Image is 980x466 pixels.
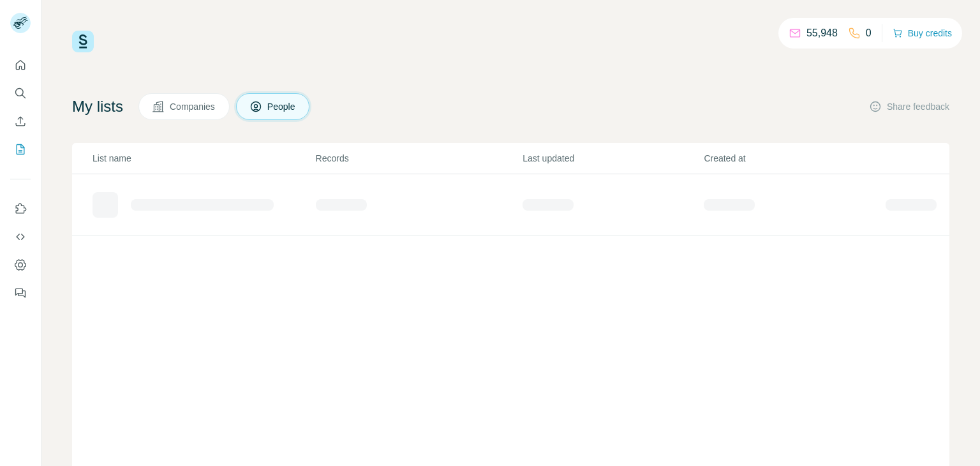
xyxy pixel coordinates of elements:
p: Created at [704,152,884,165]
button: Search [10,82,31,105]
button: Quick start [10,54,31,77]
p: List name [93,152,315,165]
button: Use Surfe API [10,225,31,248]
p: Records [316,152,522,165]
button: Feedback [10,282,31,304]
p: 55,948 [806,26,838,41]
h4: My lists [72,96,123,117]
button: Enrich CSV [10,110,31,133]
button: Use Surfe on LinkedIn [10,197,31,220]
button: Dashboard [10,253,31,276]
span: People [267,100,297,113]
p: Last updated [523,152,702,165]
span: Companies [170,100,216,113]
p: 0 [866,26,872,41]
button: Buy credits [893,24,952,42]
button: Share feedback [869,100,949,113]
img: Surfe Logo [72,31,94,52]
button: My lists [10,138,31,161]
